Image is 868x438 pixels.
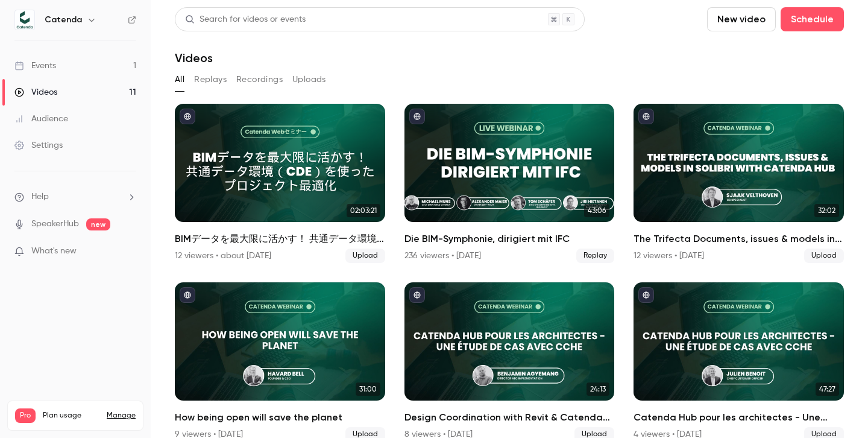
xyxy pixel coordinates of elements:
div: Videos [14,86,57,98]
button: Uploads [292,70,326,89]
span: Upload [345,249,385,263]
button: Recordings [236,70,283,89]
h2: How being open will save the planet [175,410,385,425]
button: published [180,109,195,124]
span: 43:06 [584,204,609,217]
button: All [175,70,184,89]
h6: Catenda [45,14,82,26]
span: 31:00 [356,382,380,396]
h2: Die BIM-Symphonie, dirigiert mit IFC [404,232,615,246]
h2: Design Coordination with Revit & Catenda Hub [404,410,615,425]
h1: Videos [175,51,213,65]
li: BIMデータを最大限に活かす！ 共通データ環境（CDE）を使ったプロジェクト最適化 [175,104,385,263]
div: Settings [14,139,63,151]
span: new [86,218,110,230]
button: Schedule [781,7,844,31]
button: New video [707,7,776,31]
li: help-dropdown-opener [14,191,136,203]
button: published [638,287,654,303]
a: 02:03:21BIMデータを最大限に活かす！ 共通データ環境（CDE）を使ったプロジェクト最適化12 viewers • about [DATE]Upload [175,104,385,263]
span: Plan usage [43,411,99,421]
div: 12 viewers • about [DATE] [175,250,271,262]
img: Catenda [15,10,34,30]
h2: BIMデータを最大限に活かす！ 共通データ環境（CDE）を使ったプロジェクト最適化 [175,232,385,246]
a: 43:06Die BIM-Symphonie, dirigiert mit IFC236 viewers • [DATE]Replay [404,104,615,263]
span: Upload [804,249,844,263]
h2: Catenda Hub pour les architectes - Une étude de cas avec CCHE [634,410,844,425]
a: SpeakerHub [31,218,79,230]
a: 32:02The Trifecta Documents, issues & models in [GEOGRAPHIC_DATA] with Catenda Hub12 viewers • [D... [634,104,844,263]
span: 24:13 [587,382,609,396]
h2: The Trifecta Documents, issues & models in [GEOGRAPHIC_DATA] with Catenda Hub [634,232,844,246]
span: 47:27 [816,382,839,396]
div: Search for videos or events [185,13,306,26]
button: published [638,109,654,124]
li: The Trifecta Documents, issues & models in Solibri with Catenda Hub [634,104,844,263]
div: 236 viewers • [DATE] [404,250,481,262]
span: 32:02 [814,204,839,217]
span: Pro [15,408,36,423]
span: What's new [31,245,77,258]
div: 12 viewers • [DATE] [634,250,704,262]
button: published [409,109,425,124]
button: Replays [194,70,227,89]
button: published [180,287,195,303]
li: Die BIM-Symphonie, dirigiert mit IFC [404,104,615,263]
span: 02:03:21 [347,204,380,217]
section: Videos [175,7,844,431]
span: Help [31,191,49,203]
div: Events [14,60,56,72]
span: Replay [576,249,614,263]
iframe: Noticeable Trigger [122,246,136,257]
div: Audience [14,113,68,125]
a: Manage [107,411,136,421]
button: published [409,287,425,303]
